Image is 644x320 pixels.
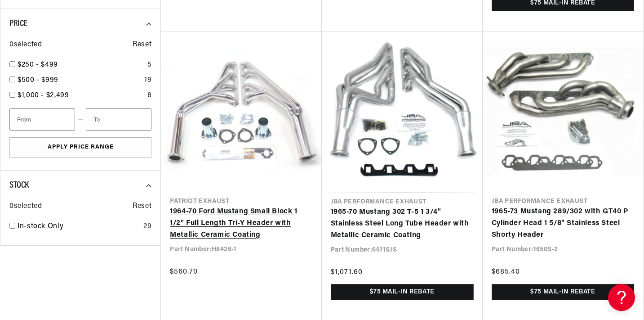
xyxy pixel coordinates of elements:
div: 19 [144,75,151,86]
a: In-stock Only [18,221,140,233]
span: 0 selected [9,39,42,51]
span: Stock [9,181,29,190]
input: From [9,108,75,131]
a: 1965-73 Mustang 289/302 with GT40 P Cylinder Head 1 5/8" Stainless Steel Shorty Header [492,206,634,241]
div: 8 [147,90,152,102]
span: Price [9,19,27,28]
span: Reset [133,39,151,51]
span: $1,000 - $2,499 [18,92,69,99]
a: 1965-70 Mustang 302 T-5 1 3/4" Stainless Steel Long Tube Header with Metallic Ceramic Coating [331,207,474,241]
a: 1964-70 Ford Mustang Small Block 1 1/2" Full Length Tri-Y Header with Metallic Ceramic Coating [170,206,312,241]
button: Apply Price Range [9,137,151,158]
input: To [86,108,151,131]
div: 29 [143,221,151,233]
span: $250 - $499 [18,61,58,68]
span: $500 - $999 [18,77,58,84]
span: Reset [133,201,151,212]
span: 0 selected [9,201,42,212]
span: — [77,114,84,126]
div: 5 [147,59,152,71]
